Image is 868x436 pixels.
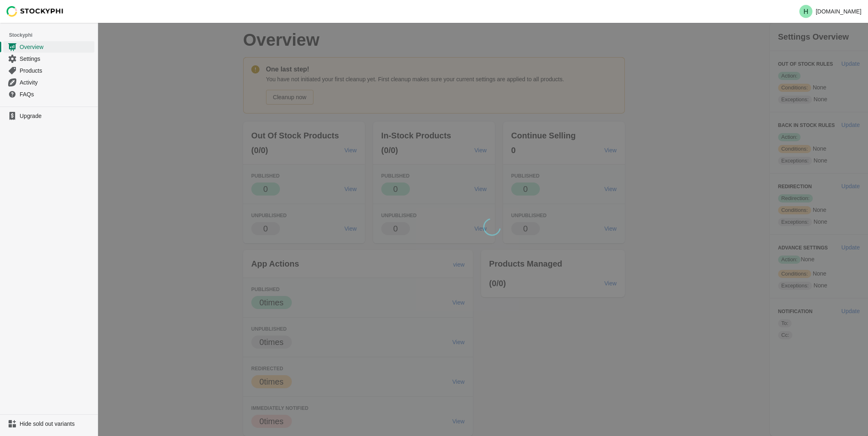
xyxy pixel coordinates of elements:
img: Stockyphi [7,6,64,17]
span: Settings [20,55,93,63]
span: Activity [20,78,93,87]
a: Activity [3,76,94,88]
span: Avatar with initials H [799,5,812,18]
span: FAQs [20,90,93,98]
a: FAQs [3,88,94,100]
a: Products [3,65,94,76]
a: Upgrade [3,110,94,122]
span: Upgrade [20,112,93,120]
a: Settings [3,53,94,65]
span: Overview [20,43,93,51]
span: Hide sold out variants [20,420,93,428]
span: Stockyphi [9,31,98,39]
a: Hide sold out variants [3,418,94,429]
a: Overview [3,41,94,53]
span: Products [20,67,93,75]
p: [DOMAIN_NAME] [816,8,861,15]
text: H [803,8,808,15]
button: Avatar with initials H[DOMAIN_NAME] [796,3,865,20]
